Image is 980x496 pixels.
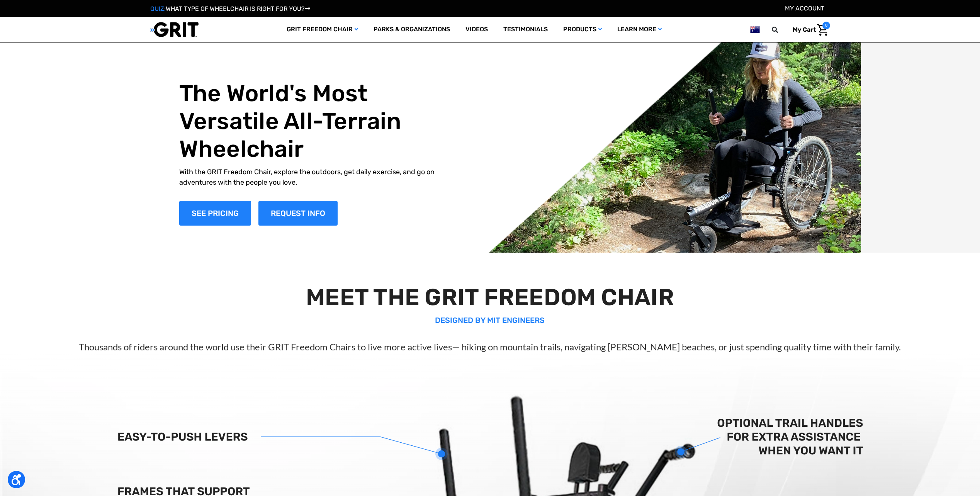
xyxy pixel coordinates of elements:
[366,17,458,42] a: Parks & Organizations
[817,24,828,36] img: Cart
[750,25,759,34] img: au.png
[258,201,338,226] a: Slide number 1, Request Information
[150,5,166,12] span: QUIZ:
[610,17,669,42] a: Learn More
[179,167,452,188] p: With the GRIT Freedom Chair, explore the outdoors, get daily exercise, and go on adventures with ...
[24,284,955,311] h2: MEET THE GRIT FREEDOM CHAIR
[785,5,824,12] a: Account
[24,340,955,354] p: Thousands of riders around the world use their GRIT Freedom Chairs to live more active lives— hik...
[150,5,310,12] a: QUIZ:WHAT TYPE OF WHEELCHAIR IS RIGHT FOR YOU?
[793,26,816,33] span: My Cart
[822,22,830,29] span: 0
[787,22,830,38] a: Cart with 0 items
[496,17,555,42] a: Testimonials
[179,80,452,163] h1: The World's Most Versatile All-Terrain Wheelchair
[24,314,955,326] p: DESIGNED BY MIT ENGINEERS
[458,17,496,42] a: Videos
[279,17,366,42] a: GRIT Freedom Chair
[775,22,787,38] input: Search
[555,17,610,42] a: Products
[179,201,251,226] a: Shop Now
[150,22,199,37] img: GRIT All-Terrain Wheelchair and Mobility Equipment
